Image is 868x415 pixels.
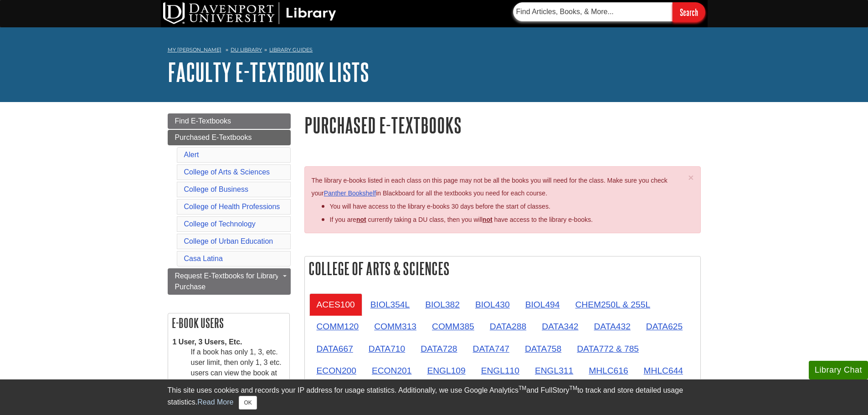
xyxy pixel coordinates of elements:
[466,338,517,360] a: DATA747
[175,133,252,141] span: Purchased E-Textbooks
[175,272,279,291] span: Request E-Textbooks for Library Purchase
[367,315,424,338] a: COMM313
[483,315,534,338] a: DATA288
[184,151,199,159] a: Alert
[168,385,701,410] div: This site uses cookies and records your IP address for usage statistics. Additionally, we use Goo...
[269,46,313,53] a: Library Guides
[173,337,285,348] dt: 1 User, 3 Users, Etc.
[168,130,291,145] a: Purchased E-Textbooks
[513,2,673,21] input: Find Articles, Books, & More...
[309,293,362,316] a: ACES100
[231,46,262,53] a: DU Library
[163,2,336,24] img: DU Library
[361,338,412,360] a: DATA710
[168,58,369,86] a: Faculty E-Textbook Lists
[425,315,482,338] a: COMM385
[809,361,868,379] button: Library Chat
[330,203,550,210] span: You will have access to the library e-books 30 days before the start of classes.
[518,338,569,360] a: DATA758
[581,359,635,382] a: MHLC616
[420,359,473,382] a: ENGL109
[309,359,364,382] a: ECON200
[309,338,360,360] a: DATA667
[418,293,467,316] a: BIOL382
[184,203,280,210] a: College of Health Professions
[239,396,257,410] button: Close
[568,293,657,316] a: CHEM250L & 255L
[356,216,366,223] strong: not
[474,359,527,382] a: ENGL110
[413,338,464,360] a: DATA728
[168,313,289,333] h2: E-book Users
[519,385,526,391] sup: TM
[570,338,646,360] a: DATA772 & 785
[184,237,273,245] a: College of Urban Education
[513,2,705,22] form: Searches DU Library's articles, books, and more
[184,255,223,262] a: Casa Latina
[363,293,417,316] a: BIOL354L
[168,46,221,54] a: My [PERSON_NAME]
[688,172,693,183] span: ×
[305,256,700,281] h2: College of Arts & Sciences
[184,220,256,228] a: College of Technology
[483,216,493,223] u: not
[639,315,690,338] a: DATA625
[518,293,567,316] a: BIOL494
[324,190,376,197] a: Panther Bookshelf
[309,315,366,338] a: COMM120
[175,117,231,125] span: Find E-Textbooks
[468,293,517,316] a: BIOL430
[304,113,701,137] h1: Purchased E-Textbooks
[168,113,291,129] a: Find E-Textbooks
[197,398,233,406] a: Read More
[168,44,701,58] nav: breadcrumb
[637,359,690,382] a: MHLC644
[673,2,705,22] input: Search
[168,268,291,295] a: Request E-Textbooks for Library Purchase
[570,385,577,391] sup: TM
[528,359,580,382] a: ENGL311
[184,185,248,193] a: College of Business
[312,177,668,197] span: The library e-books listed in each class on this page may not be all the books you will need for ...
[586,315,637,338] a: DATA432
[688,173,693,182] button: Close
[365,359,419,382] a: ECON201
[534,315,586,338] a: DATA342
[330,216,593,223] span: If you are currently taking a DU class, then you will have access to the library e-books.
[184,168,270,176] a: College of Arts & Sciences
